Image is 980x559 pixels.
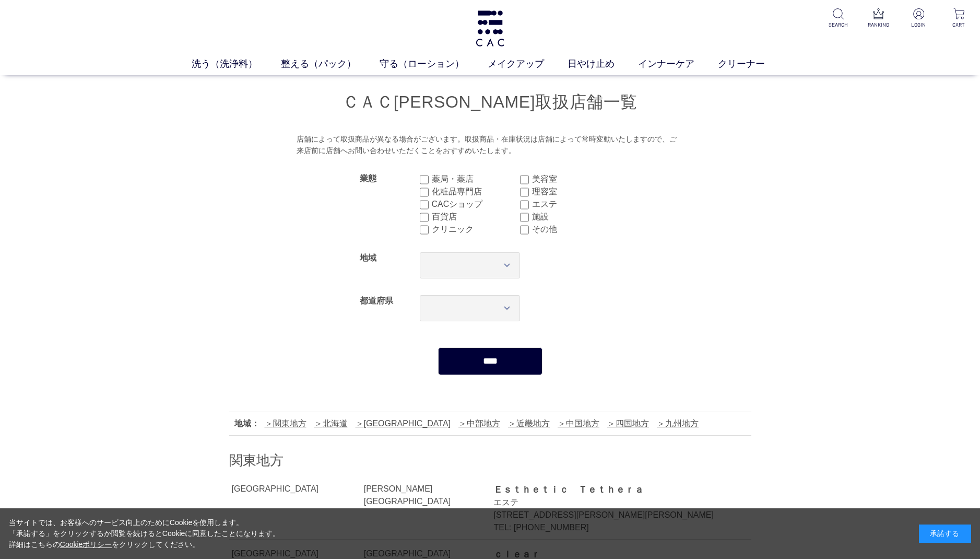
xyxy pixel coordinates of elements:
label: 薬局・薬店 [432,173,520,185]
div: 当サイトでは、お客様へのサービス向上のためにCookieを使用します。 「承諾する」をクリックするか閲覧を続けるとCookieに同意したことになります。 詳細はこちらの をクリックしてください。 [9,517,280,550]
label: 百貨店 [432,211,520,223]
label: 業態 [360,174,376,183]
label: 都道府県 [360,296,393,305]
label: 化粧品専門店 [432,185,520,198]
a: 守る（ローション） [380,57,488,71]
a: インナーケア [638,57,718,71]
h2: 関東地方 [229,451,751,470]
div: 承諾する [919,525,971,543]
a: 九州地方 [657,419,699,428]
label: クリニック [432,223,520,236]
a: RANKING [866,8,891,29]
img: logo [474,10,505,46]
a: Cookieポリシー [60,540,112,549]
a: SEARCH [825,8,851,29]
label: 美容室 [532,173,620,185]
p: LOGIN [906,21,931,29]
p: SEARCH [825,21,851,29]
label: 理容室 [532,185,620,198]
a: 中部地方 [458,419,500,428]
div: 地域： [234,417,259,430]
a: 北海道 [314,419,348,428]
a: 近畿地方 [508,419,550,428]
div: エステ [493,496,727,509]
a: 整える（パック） [281,57,380,71]
div: Ｅｓｔｈｅｔｉｃ Ｔｅｔｈｅｒａ [493,483,727,496]
label: 地域 [360,253,376,262]
a: クリーナー [718,57,788,71]
label: 施設 [532,211,620,223]
a: 四国地方 [607,419,649,428]
a: 洗う（洗浄料） [192,57,281,71]
p: RANKING [866,21,891,29]
label: エステ [532,198,620,211]
a: 中国地方 [558,419,599,428]
a: CART [946,8,972,29]
a: 関東地方 [265,419,306,428]
a: メイクアップ [488,57,568,71]
label: CACショップ [432,198,520,211]
div: 店舗によって取扱商品が異なる場合がございます。取扱商品・在庫状況は店舗によって常時変動いたしますので、ご来店前に店舗へお問い合わせいただくことをおすすめいたします。 [297,134,683,156]
a: 日やけ止め [568,57,638,71]
label: その他 [532,223,620,236]
a: LOGIN [906,8,931,29]
a: [GEOGRAPHIC_DATA] [356,419,451,428]
p: CART [946,21,972,29]
h1: ＣＡＣ[PERSON_NAME]取扱店舗一覧 [229,91,751,113]
div: [PERSON_NAME][GEOGRAPHIC_DATA] [364,483,481,508]
div: [GEOGRAPHIC_DATA] [232,483,362,495]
